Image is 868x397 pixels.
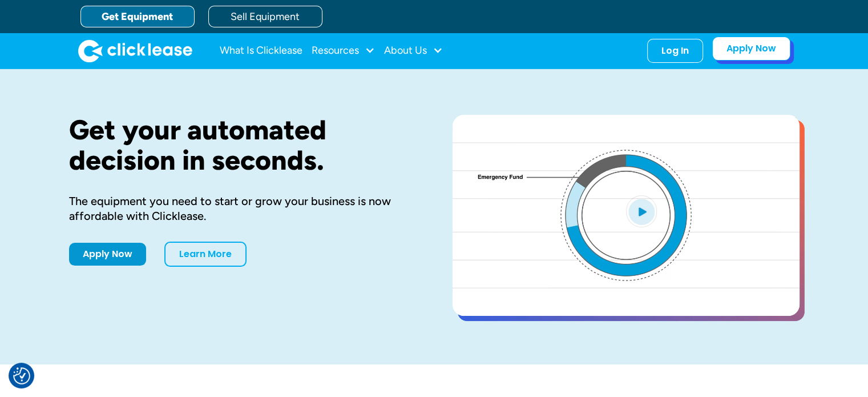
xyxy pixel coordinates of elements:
[384,39,443,62] div: About Us
[712,37,790,61] a: Apply Now
[208,6,322,27] a: Sell Equipment
[164,242,247,267] a: Learn More
[13,367,30,384] button: Consent Preferences
[661,45,689,57] div: Log In
[312,39,375,62] div: Resources
[13,367,30,384] img: Revisit consent button
[78,39,192,62] a: home
[453,115,800,316] a: open lightbox
[78,39,192,62] img: Clicklease logo
[220,39,302,62] a: What Is Clicklease
[69,194,416,223] div: The equipment you need to start or grow your business is now affordable with Clicklease.
[69,115,416,175] h1: Get your automated decision in seconds.
[626,195,657,227] img: Blue play button logo on a light blue circular background
[80,6,195,27] a: Get Equipment
[69,243,146,266] a: Apply Now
